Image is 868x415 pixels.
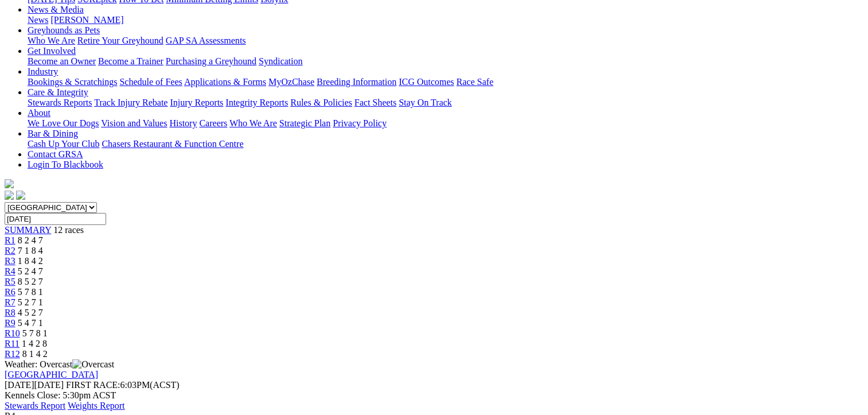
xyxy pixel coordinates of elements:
span: 4 5 2 7 [18,308,43,317]
span: [DATE] [5,380,34,390]
a: Become a Trainer [98,56,164,66]
a: Stewards Reports [28,98,92,107]
a: Become an Owner [28,56,96,66]
span: FIRST RACE: [66,380,120,390]
a: Login To Blackbook [28,160,103,169]
span: 5 7 8 1 [18,287,43,297]
a: Schedule of Fees [119,77,182,87]
a: R8 [5,308,15,317]
span: Weather: Overcast [5,359,114,369]
a: MyOzChase [268,77,314,87]
div: News & Media [28,15,863,25]
span: 5 2 7 1 [18,297,43,307]
a: GAP SA Assessments [166,36,246,45]
a: Weights Report [68,401,125,410]
span: 5 2 4 7 [18,266,43,276]
a: ICG Outcomes [399,77,454,87]
div: Care & Integrity [28,98,863,108]
a: Applications & Forms [184,77,266,87]
img: logo-grsa-white.png [5,179,14,188]
a: Stewards Report [5,401,65,410]
span: 5 4 7 1 [18,318,43,328]
img: twitter.svg [16,191,25,200]
span: 5 7 8 1 [22,328,48,338]
a: R7 [5,297,15,307]
input: Select date [5,213,106,225]
div: Industry [28,77,863,87]
a: [GEOGRAPHIC_DATA] [5,370,98,379]
a: Strategic Plan [279,118,330,128]
a: Who We Are [28,36,75,45]
a: We Love Our Dogs [28,118,99,128]
a: News [28,15,48,25]
span: 8 2 4 7 [18,235,43,245]
span: 8 1 4 2 [22,349,48,359]
a: Care & Integrity [28,87,88,97]
span: [DATE] [5,380,64,390]
a: History [169,118,197,128]
img: Overcast [72,359,114,370]
a: R5 [5,277,15,286]
span: 1 8 4 2 [18,256,43,266]
a: Race Safe [456,77,493,87]
a: R10 [5,328,20,338]
a: [PERSON_NAME] [50,15,123,25]
div: Get Involved [28,56,863,67]
a: Bar & Dining [28,129,78,138]
a: R6 [5,287,15,297]
a: Vision and Values [101,118,167,128]
a: Bookings & Scratchings [28,77,117,87]
a: R4 [5,266,15,276]
a: Cash Up Your Club [28,139,99,149]
a: R11 [5,339,20,348]
a: R12 [5,349,20,359]
div: About [28,118,863,129]
a: Integrity Reports [225,98,288,107]
a: Purchasing a Greyhound [166,56,256,66]
span: 12 races [53,225,84,235]
a: Breeding Information [317,77,396,87]
div: Bar & Dining [28,139,863,149]
a: Careers [199,118,227,128]
a: R1 [5,235,15,245]
img: facebook.svg [5,191,14,200]
span: 7 1 8 4 [18,246,43,255]
div: Kennels Close: 5:30pm ACST [5,390,863,401]
a: About [28,108,50,118]
a: News & Media [28,5,84,14]
a: Rules & Policies [290,98,352,107]
span: 1 4 2 8 [22,339,47,348]
a: Retire Your Greyhound [77,36,164,45]
a: Contact GRSA [28,149,83,159]
a: Greyhounds as Pets [28,25,100,35]
a: Privacy Policy [333,118,387,128]
a: SUMMARY [5,225,51,235]
span: 6:03PM(ACST) [66,380,180,390]
a: Fact Sheets [355,98,396,107]
a: Industry [28,67,58,76]
a: Chasers Restaurant & Function Centre [102,139,243,149]
a: R2 [5,246,15,255]
a: Get Involved [28,46,76,56]
a: R3 [5,256,15,266]
span: 8 5 2 7 [18,277,43,286]
div: Greyhounds as Pets [28,36,863,46]
a: Track Injury Rebate [94,98,168,107]
a: Stay On Track [399,98,451,107]
a: Who We Are [229,118,277,128]
a: R9 [5,318,15,328]
a: Syndication [259,56,302,66]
